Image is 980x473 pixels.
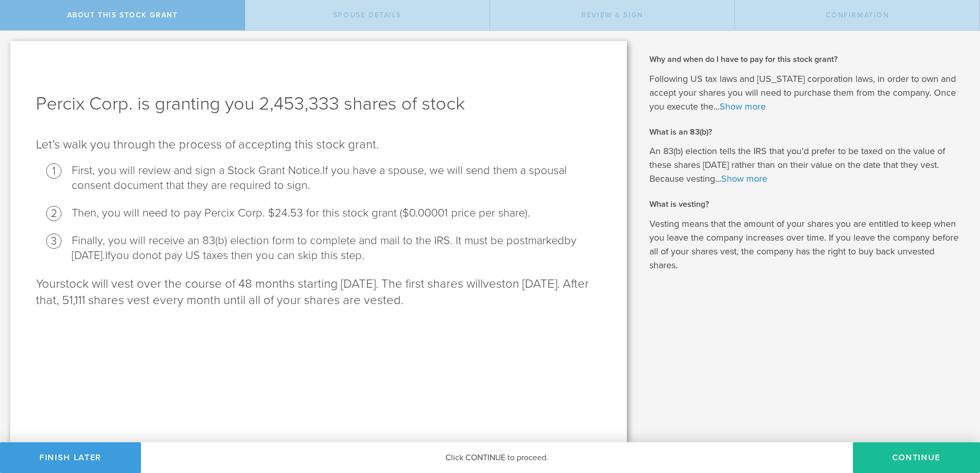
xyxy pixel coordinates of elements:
h2: Why and when do I have to pay for this stock grant? [649,54,965,65]
li: Then, you will need to pay Percix Corp. $24.53 for this stock grant ($0.00001 price per share). [72,206,601,221]
p: stock will vest over the course of 48 months starting [DATE]. The first shares will on [DATE]. Af... [36,276,601,309]
span: About this stock grant [67,11,178,19]
span: Spouse Details [333,11,401,19]
span: you do [111,249,146,262]
p: An 83(b) election tells the IRS that you’d prefer to be taxed on the value of these shares [DATE]... [649,144,965,186]
li: First, you will review and sign a Stock Grant Notice. [72,163,601,193]
p: Let’s walk you through the process of accepting this stock grant . [36,137,601,153]
a: Show more [721,173,767,184]
span: vest [483,276,505,291]
h2: What is an 83(b)? [649,126,965,138]
h1: Percix Corp. is granting you 2,453,333 shares of stock [36,92,601,116]
a: Show more [720,101,766,112]
span: Your [36,276,60,291]
div: Click CONTINUE to proceed. [141,442,853,473]
span: Confirmation [826,11,889,19]
p: Following US tax laws and [US_STATE] corporation laws, in order to own and accept your shares you... [649,72,965,114]
h2: What is vesting? [649,199,965,210]
li: Finally, you will receive an 83(b) election form to complete and mail to the IRS . It must be pos... [72,233,601,263]
p: Vesting means that the amount of your shares you are entitled to keep when you leave the company ... [649,217,965,272]
span: Review & Sign [581,11,643,19]
button: CONTINUE [853,442,980,473]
